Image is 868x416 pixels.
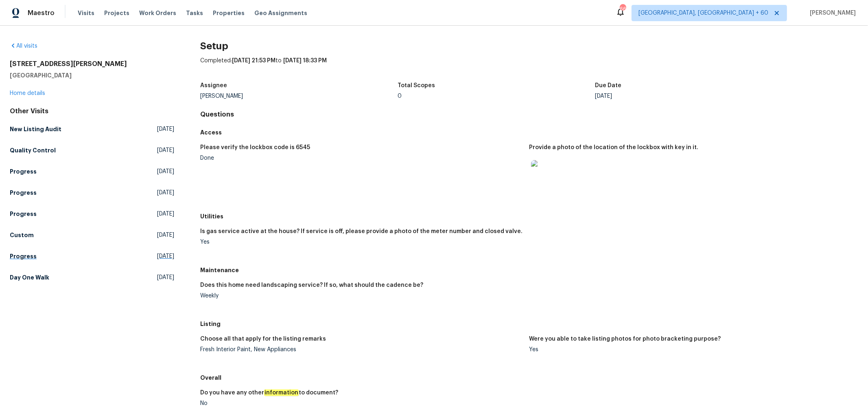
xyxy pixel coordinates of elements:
h5: Please verify the lockbox code is 6545 [200,145,310,150]
h5: Were you able to take listing photos for photo bracketing purpose? [529,336,721,342]
span: Visits [78,9,94,17]
a: Home details [10,90,45,96]
h4: Questions [200,110,858,119]
div: Completed: to [200,57,858,78]
span: [DATE] [157,125,174,133]
a: Custom[DATE] [10,228,174,242]
h5: Total Scopes [398,83,435,88]
h5: Progress [10,189,37,197]
span: Properties [213,9,245,17]
div: Weekly [200,293,523,299]
span: Tasks [186,10,203,16]
span: [GEOGRAPHIC_DATA], [GEOGRAPHIC_DATA] + 60 [638,9,768,17]
div: Fresh Interior Paint, New Appliances [200,347,523,352]
h5: Access [200,128,858,136]
h5: Progress [10,252,37,260]
div: [DATE] [595,93,792,99]
h2: Setup [200,42,858,50]
h5: Assignee [200,83,227,88]
a: Progress[DATE] [10,185,174,200]
h5: Provide a photo of the location of the lockbox with key in it. [529,145,699,150]
h5: Progress [10,167,37,176]
span: [DATE] [157,252,174,260]
span: [DATE] [157,189,174,197]
span: [DATE] [157,167,174,176]
span: [PERSON_NAME] [807,9,856,17]
h5: Do you have any other to document? [200,390,338,396]
h5: Listing [200,320,858,328]
h5: Utilities [200,212,858,220]
h5: Day One Walk [10,273,49,282]
a: Quality Control[DATE] [10,143,174,158]
span: [DATE] 18:33 PM [283,58,327,64]
div: 664 [620,5,625,13]
span: [DATE] [157,146,174,154]
h5: Choose all that apply for the listing remarks [200,336,326,342]
div: Yes [200,239,523,245]
h5: Is gas service active at the house? If service is off, please provide a photo of the meter number... [200,229,523,234]
h5: [GEOGRAPHIC_DATA] [10,71,174,79]
div: [PERSON_NAME] [200,93,398,99]
h5: Due Date [595,83,621,88]
span: Work Orders [139,9,176,17]
div: Other Visits [10,107,174,115]
span: [DATE] 21:53 PM [232,58,275,64]
span: Geo Assignments [254,9,307,17]
h5: Does this home need landscaping service? If so, what should the cadence be? [200,282,423,288]
em: information [264,390,299,396]
span: [DATE] [157,273,174,282]
h5: Custom [10,231,34,239]
h2: [STREET_ADDRESS][PERSON_NAME] [10,60,174,68]
h5: Maintenance [200,266,858,274]
a: Day One Walk[DATE] [10,270,174,285]
a: New Listing Audit[DATE] [10,122,174,136]
div: 0 [398,93,595,99]
h5: Overall [200,374,858,382]
span: Projects [104,9,129,17]
div: Yes [529,347,852,352]
h5: Progress [10,210,37,218]
a: Progress[DATE] [10,249,174,264]
div: Done [200,155,523,161]
a: Progress[DATE] [10,164,174,179]
span: [DATE] [157,210,174,218]
a: Progress[DATE] [10,207,174,221]
span: [DATE] [157,231,174,239]
div: No [200,401,523,406]
span: Maestro [28,9,55,17]
a: All visits [10,43,37,49]
h5: Quality Control [10,146,56,154]
h5: New Listing Audit [10,125,61,133]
